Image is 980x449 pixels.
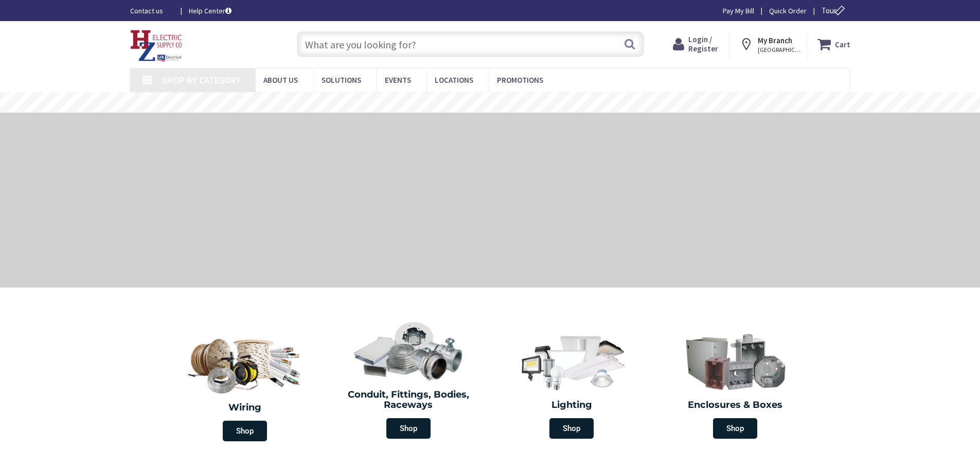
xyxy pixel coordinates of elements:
img: HZ Electric Supply [130,30,183,62]
span: Shop [713,418,757,439]
h2: Lighting [498,400,646,410]
a: Pay My Bill [723,6,754,16]
a: Conduit, Fittings, Bodies, Raceways Shop [329,316,488,444]
span: Login / Register [688,34,718,53]
input: What are you looking for? [297,31,644,57]
span: Shop [223,421,267,441]
a: Quick Order [769,6,807,16]
a: Wiring Shop [164,326,327,446]
span: Solutions [322,75,361,85]
a: Cart [817,35,850,53]
a: Lighting Shop [493,326,651,444]
span: Events [385,75,411,85]
a: Enclosures & Boxes Shop [656,326,814,444]
strong: My Branch [758,35,792,45]
span: Shop By Category [162,74,241,86]
a: Contact us [130,6,172,16]
strong: Cart [835,35,850,53]
div: My Branch [GEOGRAPHIC_DATA], [GEOGRAPHIC_DATA] [739,35,797,53]
span: Shop [386,418,431,439]
span: About Us [263,75,298,85]
a: Login / Register [673,35,718,53]
h2: Enclosures & Boxes [661,400,809,410]
span: Shop [549,418,594,439]
h2: Wiring [169,403,322,413]
span: Locations [435,75,473,85]
h2: Conduit, Fittings, Bodies, Raceways [334,390,483,410]
span: Promotions [497,75,543,85]
span: Tour [822,6,848,15]
span: [GEOGRAPHIC_DATA], [GEOGRAPHIC_DATA] [758,46,801,54]
a: Help Center [189,6,231,16]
